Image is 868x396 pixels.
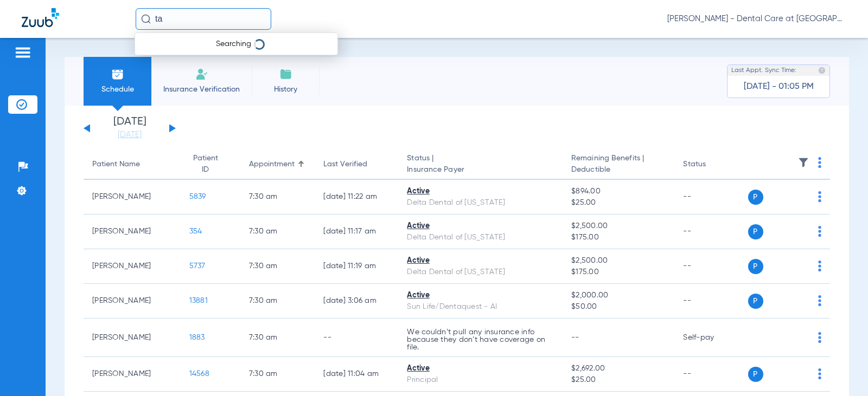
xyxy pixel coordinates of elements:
div: Principal [407,374,554,386]
img: group-dot-blue.svg [818,226,821,237]
span: [DATE] - 01:05 PM [744,81,814,92]
li: [DATE] [97,116,162,140]
td: [DATE] 11:22 AM [315,180,398,215]
span: 14568 [189,370,209,378]
img: History [279,68,292,81]
td: [DATE] 11:19 AM [315,249,398,284]
img: group-dot-blue.svg [818,191,821,202]
span: P [748,224,763,239]
span: $25.00 [571,197,666,209]
span: [PERSON_NAME] - Dental Care at [GEOGRAPHIC_DATA] [667,14,846,24]
td: 7:30 AM [240,284,315,319]
td: 7:30 AM [240,357,315,392]
span: -- [571,334,579,341]
span: 5839 [189,193,206,200]
td: -- [674,284,748,319]
span: $25.00 [571,374,666,386]
td: [PERSON_NAME] [84,215,181,249]
div: Sun Life/Dentaquest - AI [407,301,554,313]
img: Search Icon [141,14,151,24]
span: $2,500.00 [571,255,666,267]
a: [DATE] [97,129,162,140]
td: [PERSON_NAME] [84,180,181,215]
div: Active [407,186,554,197]
span: P [748,367,763,382]
td: [PERSON_NAME] [84,319,181,357]
span: $175.00 [571,232,666,243]
span: Insurance Payer [407,164,554,176]
div: Patient Name [92,159,172,170]
span: $175.00 [571,267,666,278]
img: filter.svg [798,157,809,168]
span: History [260,84,311,95]
td: [PERSON_NAME] [84,357,181,392]
span: 354 [189,228,202,235]
span: Deductible [571,164,666,176]
div: Active [407,220,554,232]
td: 7:30 AM [240,319,315,357]
div: Active [407,255,554,267]
td: -- [674,249,748,284]
img: Manual Insurance Verification [195,68,208,81]
span: 1883 [189,334,205,341]
img: group-dot-blue.svg [818,157,821,168]
span: $894.00 [571,186,666,197]
img: last sync help info [818,67,826,74]
span: Insurance Verification [159,84,244,95]
div: Delta Dental of [US_STATE] [407,232,554,243]
div: Last Verified [323,159,390,170]
td: 7:30 AM [240,180,315,215]
span: 13881 [189,297,208,304]
img: group-dot-blue.svg [818,332,821,343]
div: Appointment [249,159,295,170]
td: -- [674,180,748,215]
span: $50.00 [571,301,666,313]
img: group-dot-blue.svg [818,295,821,306]
td: [DATE] 3:06 AM [315,284,398,319]
span: Last Appt. Sync Time: [731,65,796,76]
span: $2,500.00 [571,220,666,232]
div: Patient ID [189,153,232,176]
th: Status | [398,150,563,180]
img: hamburger-icon [14,46,31,59]
span: P [748,190,763,205]
span: 5737 [189,262,206,270]
input: Search for patients [136,8,271,30]
td: 7:30 AM [240,249,315,284]
div: Appointment [249,159,307,170]
td: [PERSON_NAME] [84,284,181,319]
div: Delta Dental of [US_STATE] [407,197,554,209]
div: Patient ID [189,153,222,176]
p: We couldn’t pull any insurance info because they don’t have coverage on file. [407,328,554,351]
span: P [748,259,763,274]
div: Delta Dental of [US_STATE] [407,267,554,278]
td: [DATE] 11:17 AM [315,215,398,249]
span: Searching [216,40,251,48]
div: Last Verified [323,159,367,170]
td: -- [674,215,748,249]
th: Remaining Benefits | [563,150,674,180]
img: group-dot-blue.svg [818,261,821,271]
td: [PERSON_NAME] [84,249,181,284]
th: Status [674,150,748,180]
img: Schedule [111,68,124,81]
span: $2,000.00 [571,290,666,301]
div: Active [407,290,554,301]
td: Self-pay [674,319,748,357]
td: 7:30 AM [240,215,315,249]
td: -- [315,319,398,357]
span: $2,692.00 [571,363,666,374]
td: -- [674,357,748,392]
div: Patient Name [92,159,140,170]
img: Zuub Logo [22,8,59,27]
td: [DATE] 11:04 AM [315,357,398,392]
div: Active [407,363,554,374]
img: group-dot-blue.svg [818,368,821,379]
span: P [748,294,763,309]
span: Schedule [92,84,143,95]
